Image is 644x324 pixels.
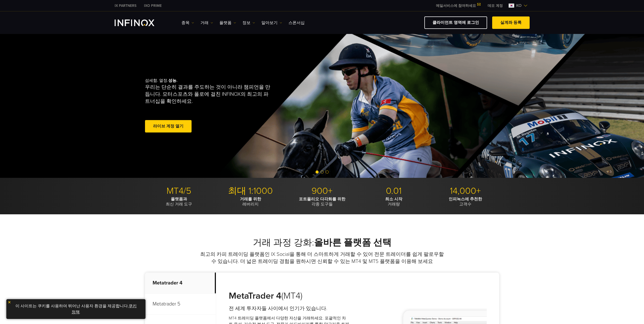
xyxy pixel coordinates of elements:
p: 이 사이트는 쿠키를 사용하여 뛰어난 사용자 환경을 제공합니다. . [9,302,143,316]
p: 최대 1:1000 [217,185,284,197]
strong: 인피녹스에 추천한 [449,197,482,202]
strong: 최소 시작 [385,197,402,202]
a: INFINOX Logo [115,20,166,26]
p: 최신 거래 도구 [145,197,213,207]
a: INFINOX [140,3,165,8]
p: 고객수 [431,197,499,207]
a: 알아보기 [261,20,282,26]
div: 섬세함. 열정. [145,70,304,142]
a: 실계좌 등록 [492,16,530,29]
span: Go to slide 1 [316,170,319,174]
a: INFINOX MENU [484,3,507,8]
a: 메일서비스에 참여하세요 [432,4,484,8]
p: 레버리지 [217,197,284,207]
a: 정보 [242,20,255,26]
strong: 올바른 플랫폼 선택 [314,237,391,248]
a: 클라이언트 영역에 로그인 [424,16,487,29]
p: 거래량 [360,197,428,207]
p: 우리는 단순히 결과를 주도하는 것이 아니라 챔피언을 만듭니다. 모터스포츠와 폴로에 걸친 INFINOX의 최고의 파트너십을 확인하세요. [145,84,273,105]
p: MT4/5 [145,185,213,197]
a: 라이브 계정 열기 [145,120,192,132]
p: 최고의 카피 트레이딩 플랫폼인 IX Social을 통해 더 스마트하게 거래할 수 있어 전문 트레이더를 쉽게 팔로우할 수 있습니다. 더 넓은 트레이딩 경험을 원하시면 신뢰할 수... [199,251,445,265]
a: 거래 [200,20,213,26]
a: 플랫폼 [219,20,236,26]
a: 종목 [181,20,194,26]
strong: 거래를 위한 [240,197,261,202]
p: 각종 도구들 [288,197,356,207]
strong: MetaTrader 4 [229,290,281,301]
span: ko [514,3,524,9]
h3: (MT4) [229,290,349,301]
a: INFINOX [111,3,140,8]
p: 0.01 [360,185,428,197]
strong: 성능. [168,78,177,83]
p: Metatrader 4 [145,273,216,294]
a: 스폰서십 [288,20,305,26]
h4: 전 세계 투자자들 사이에서 인기가 있습니다. [229,305,349,312]
p: 14,000+ [431,185,499,197]
span: Go to slide 3 [326,170,329,174]
span: Go to slide 2 [321,170,324,174]
strong: 포트폴리오 다각화를 위한 [299,197,345,202]
p: 900+ [288,185,356,197]
img: yellow close icon [8,300,11,304]
p: Metatrader 5 [145,294,216,315]
strong: 플랫폼과 [171,197,187,202]
h2: 거래 과정 강화: [145,237,499,248]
